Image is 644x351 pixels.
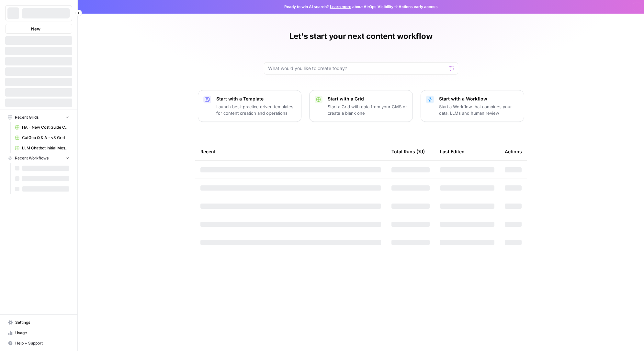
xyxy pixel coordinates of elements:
span: Recent Grids [15,114,39,120]
a: Learn more [330,4,351,9]
span: Actions early access [399,4,438,10]
div: Last Edited [440,143,465,160]
span: CatGeo Q & A - v3 Grid [22,135,69,141]
button: Recent Grids [5,112,72,122]
span: LLM Chatbot Initial Message Intent [22,145,69,151]
span: Usage [15,330,69,336]
a: Settings [5,317,72,328]
button: Start with a GridStart a Grid with data from your CMS or create a blank one [309,90,413,122]
h1: Let's start your next content workflow [289,31,433,41]
button: Start with a WorkflowStart a Workflow that combines your data, LLMs and human review [421,90,524,122]
span: Help + Support [15,340,69,346]
span: Ready to win AI search? about AirOps Visibility [284,4,393,10]
div: Recent [200,143,381,160]
p: Start with a Workflow [439,96,519,102]
div: Total Runs (7d) [391,143,425,160]
input: What would you like to create today? [268,65,446,72]
p: Start with a Template [216,96,296,102]
a: HA - New Cost Guide Creation Grid [12,122,72,133]
button: New [5,24,72,34]
span: HA - New Cost Guide Creation Grid [22,124,69,130]
p: Start a Grid with data from your CMS or create a blank one [328,103,407,116]
button: Recent Workflows [5,153,72,163]
button: Start with a TemplateLaunch best-practice driven templates for content creation and operations [198,90,301,122]
a: CatGeo Q & A - v3 Grid [12,133,72,143]
div: Actions [505,143,522,160]
p: Start a Workflow that combines your data, LLMs and human review [439,103,519,116]
span: New [31,26,40,32]
a: LLM Chatbot Initial Message Intent [12,143,72,153]
p: Start with a Grid [328,96,407,102]
span: Recent Workflows [15,155,49,161]
button: Help + Support [5,338,72,348]
span: Settings [15,320,69,325]
p: Launch best-practice driven templates for content creation and operations [216,103,296,116]
a: Usage [5,328,72,338]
